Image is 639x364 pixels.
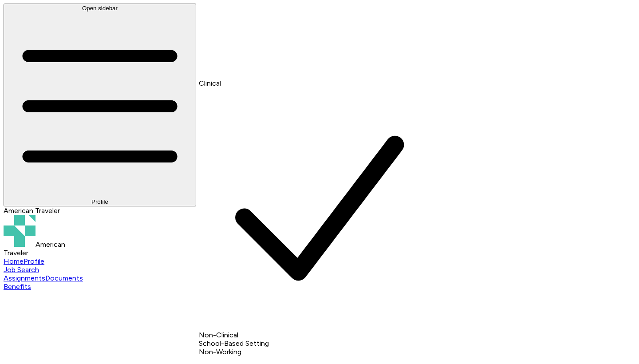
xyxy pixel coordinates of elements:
[82,5,118,12] span: Open sidebar
[4,4,196,206] button: Open sidebarProfile
[4,240,65,257] span: American Traveler
[4,206,60,215] span: American Traveler
[4,215,35,247] img: Logo
[4,265,635,274] a: Job Search
[24,257,44,265] a: Profile
[4,257,24,265] a: Home
[199,331,238,339] span: Non-Clinical
[199,348,241,356] span: Non-Working
[45,274,83,282] a: Documents
[4,274,45,282] a: Assignments
[91,198,108,205] span: Profile
[4,282,31,291] span: Benefits
[199,339,269,348] span: School-Based Setting
[199,79,221,87] span: Clinical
